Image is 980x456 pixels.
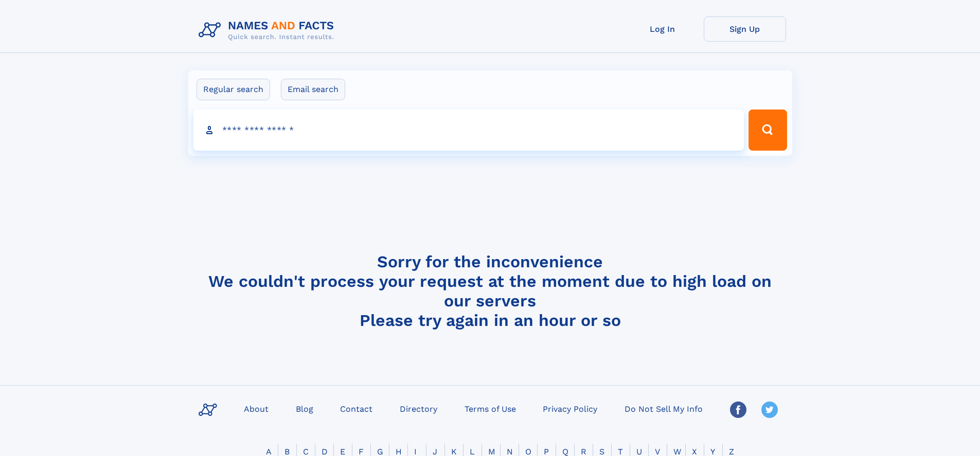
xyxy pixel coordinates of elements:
a: Directory [396,401,441,416]
a: Blog [292,401,317,416]
a: Sign Up [704,16,786,42]
img: Facebook [730,402,746,418]
a: Terms of Use [460,401,520,416]
label: Email search [281,79,345,100]
img: Logo Names and Facts [194,16,343,44]
a: Contact [336,401,377,416]
h4: Sorry for the inconvenience We couldn't process your request at the moment due to high load on ou... [194,252,786,330]
a: Do Not Sell My Info [620,401,707,416]
input: search input [193,110,744,151]
a: Privacy Policy [539,401,601,416]
a: Log In [621,16,704,42]
label: Regular search [197,79,270,100]
img: Twitter [761,402,778,418]
a: About [240,401,273,416]
button: Search Button [749,110,787,151]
